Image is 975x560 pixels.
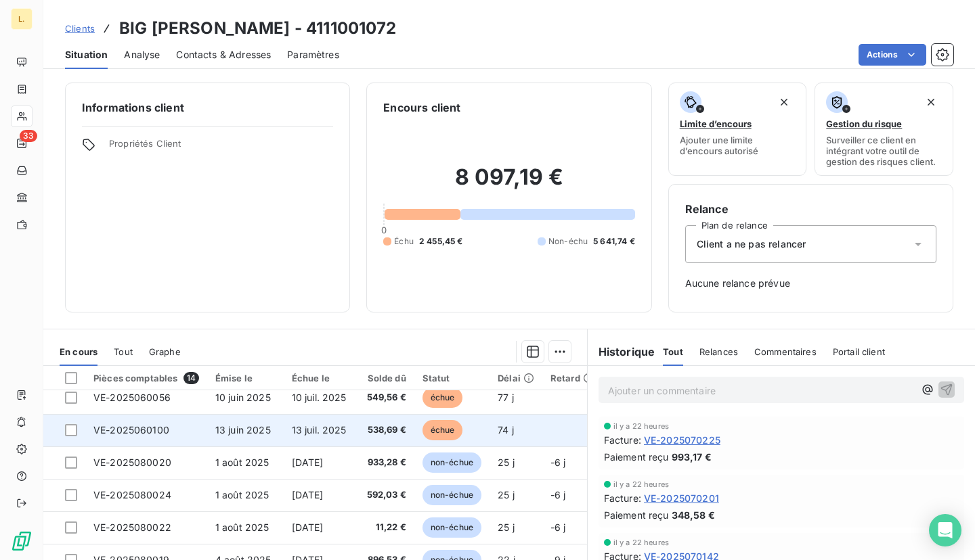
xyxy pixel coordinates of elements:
[394,235,414,248] span: Échu
[365,423,406,437] span: 538,69 €
[613,538,669,546] span: il y a 22 heures
[215,373,276,383] div: Émise le
[833,346,885,357] span: Portail client
[699,346,738,357] span: Relances
[668,83,807,176] button: Limite d’encoursAjouter une limite d’encours autorisé
[593,235,635,248] span: 5 641,74 €
[604,433,641,447] span: Facture :
[149,346,181,357] span: Graphe
[215,424,271,436] span: 13 juin 2025
[422,388,463,408] span: échue
[383,99,460,116] h6: Encours client
[422,452,481,473] span: non-échue
[680,135,796,156] span: Ajouter une limite d’encours autorisé
[422,373,481,383] div: Statut
[550,521,566,533] span: -6 j
[215,392,271,403] span: 10 juin 2025
[826,135,942,167] span: Surveiller ce client en intégrant votre outil de gestion des risques client.
[663,346,683,357] span: Tout
[65,22,95,35] a: Clients
[644,491,719,505] span: VE-2025070201
[685,201,936,217] h6: Relance
[550,373,594,383] div: Retard
[109,138,333,157] span: Propriétés Client
[93,372,199,384] div: Pièces comptables
[672,508,715,522] span: 348,58 €
[292,457,324,468] span: [DATE]
[292,373,349,383] div: Échue le
[422,420,463,440] span: échue
[215,457,269,468] span: 1 août 2025
[604,491,641,505] span: Facture :
[11,530,32,552] img: Logo LeanPay
[215,489,269,500] span: 1 août 2025
[93,457,171,468] span: VE-2025080020
[365,521,406,534] span: 11,22 €
[419,235,463,248] span: 2 455,45 €
[613,480,669,488] span: il y a 22 heures
[183,372,199,384] span: 14
[498,457,515,468] span: 25 j
[588,344,655,360] h6: Historique
[613,422,669,430] span: il y a 22 heures
[287,48,339,62] span: Paramètres
[20,130,37,142] span: 33
[498,392,514,403] span: 77 j
[381,225,387,235] span: 0
[292,489,324,500] span: [DATE]
[65,48,108,62] span: Situation
[292,424,347,436] span: 13 juil. 2025
[548,235,588,248] span: Non-échu
[365,373,406,383] div: Solde dû
[550,489,566,500] span: -6 j
[859,44,926,66] button: Actions
[498,521,515,533] span: 25 j
[93,489,171,500] span: VE-2025080024
[685,277,936,290] span: Aucune relance prévue
[697,237,806,251] span: Client a ne pas relancer
[754,346,817,357] span: Commentaires
[292,392,347,403] span: 10 juil. 2025
[365,456,406,469] span: 933,28 €
[604,450,669,464] span: Paiement reçu
[11,8,32,30] div: L.
[114,346,133,357] span: Tout
[498,489,515,500] span: 25 j
[124,48,160,62] span: Analyse
[365,391,406,404] span: 549,56 €
[644,433,720,447] span: VE-2025070225
[176,48,271,62] span: Contacts & Adresses
[672,450,712,464] span: 993,17 €
[929,514,961,546] div: Open Intercom Messenger
[82,99,333,116] h6: Informations client
[65,23,95,34] span: Clients
[550,457,566,468] span: -6 j
[93,424,169,436] span: VE-2025060100
[826,118,902,129] span: Gestion du risque
[498,373,534,383] div: Délai
[11,133,32,154] a: 33
[365,488,406,502] span: 592,03 €
[422,485,481,505] span: non-échue
[119,16,397,41] h3: BIG [PERSON_NAME] - 4111001072
[93,521,171,533] span: VE-2025080022
[604,508,669,522] span: Paiement reçu
[815,83,953,176] button: Gestion du risqueSurveiller ce client en intégrant votre outil de gestion des risques client.
[215,521,269,533] span: 1 août 2025
[680,118,752,129] span: Limite d’encours
[383,164,634,204] h2: 8 097,19 €
[60,346,97,357] span: En cours
[498,424,514,436] span: 74 j
[292,521,324,533] span: [DATE]
[93,392,171,403] span: VE-2025060056
[422,517,481,538] span: non-échue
